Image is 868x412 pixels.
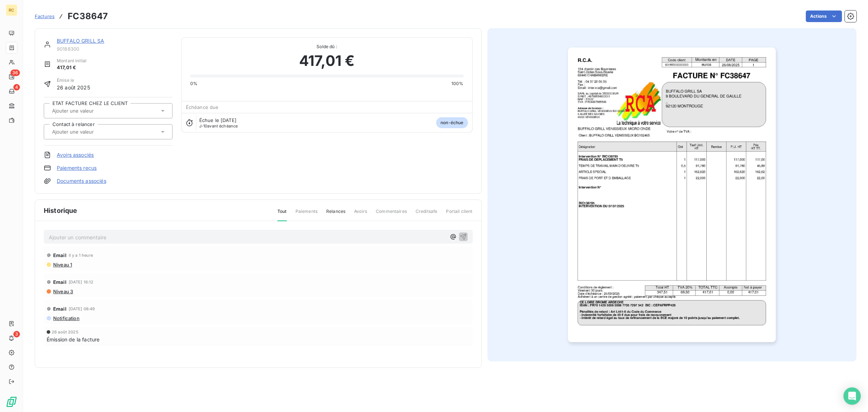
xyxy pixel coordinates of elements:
span: Paiements [295,208,318,220]
span: avant échéance [199,124,238,128]
span: [DATE] 08:49 [69,307,95,311]
span: 36 [10,70,20,76]
img: Logo LeanPay [6,396,17,408]
a: Paiements reçus [57,164,97,172]
span: Niveau 3 [52,289,73,294]
input: Ajouter une valeur [51,129,124,135]
span: Email [53,306,67,312]
span: Émission de la facture [47,336,99,343]
span: 4 [13,84,20,91]
span: Factures [35,13,55,19]
a: Avoirs associés [57,151,94,159]
span: J-10 [199,123,208,129]
span: Émise le [57,77,90,84]
span: non-échue [436,117,468,128]
a: Factures [35,13,55,20]
span: 90188300 [57,46,173,52]
span: Échue le [DATE] [199,117,237,123]
span: 26 août 2025 [52,330,78,334]
span: Relances [326,208,345,220]
span: Commentaires [376,208,407,220]
span: Portail client [446,208,472,220]
span: Historique [44,206,77,215]
a: BUFFALO GRILL SA [57,38,104,44]
span: Email [53,252,67,258]
input: Ajouter une valeur [51,108,124,114]
span: 417,01 € [57,64,86,71]
span: 0% [190,80,197,87]
button: Actions [806,10,842,22]
div: Open Intercom Messenger [843,387,861,405]
span: Niveau 1 [52,262,72,268]
div: RC [6,4,17,16]
span: Échéance due [186,104,219,110]
span: il y a 1 heure [69,253,93,257]
span: Notification [52,315,80,321]
h3: FC38647 [68,10,108,23]
a: Documents associés [57,177,106,185]
span: 26 août 2025 [57,84,90,91]
span: Creditsafe [416,208,438,220]
span: Email [53,279,67,285]
span: [DATE] 16:12 [69,280,94,284]
span: Tout [277,208,287,221]
span: 100% [451,80,464,87]
span: Solde dû : [190,43,464,50]
span: 3 [13,331,20,337]
span: Avoirs [354,208,367,220]
span: 417,01 € [299,50,354,72]
img: invoice_thumbnail [568,47,776,342]
span: Montant initial [57,58,86,64]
